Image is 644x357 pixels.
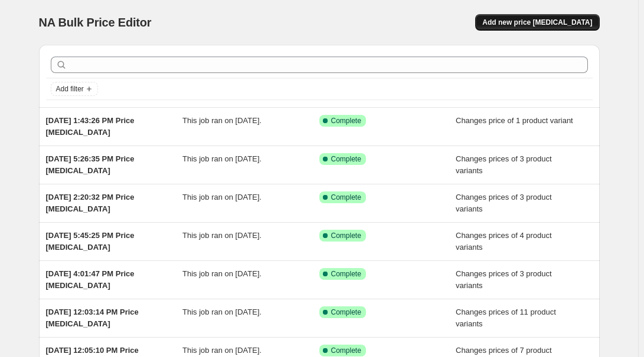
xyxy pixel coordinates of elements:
[46,231,135,252] span: [DATE] 5:45:25 PM Price [MEDICAL_DATA]
[331,269,361,279] span: Complete
[456,308,556,328] span: Changes prices of 11 product variants
[331,154,361,164] span: Complete
[331,308,361,317] span: Complete
[475,14,599,31] button: Add new price [MEDICAL_DATA]
[46,116,135,137] span: [DATE] 1:43:26 PM Price [MEDICAL_DATA]
[331,346,361,355] span: Complete
[39,16,152,29] span: NA Bulk Price Editor
[182,193,261,201] span: This job ran on [DATE].
[46,308,139,328] span: [DATE] 12:03:14 PM Price [MEDICAL_DATA]
[182,308,261,316] span: This job ran on [DATE].
[456,116,573,125] span: Changes price of 1 product variant
[456,193,552,213] span: Changes prices of 3 product variants
[331,116,361,125] span: Complete
[456,269,552,290] span: Changes prices of 3 product variants
[182,116,261,125] span: This job ran on [DATE].
[46,193,135,213] span: [DATE] 2:20:32 PM Price [MEDICAL_DATA]
[482,18,592,27] span: Add new price [MEDICAL_DATA]
[51,82,98,96] button: Add filter
[46,154,135,175] span: [DATE] 5:26:35 PM Price [MEDICAL_DATA]
[182,346,261,355] span: This job ran on [DATE].
[456,154,552,175] span: Changes prices of 3 product variants
[182,269,261,278] span: This job ran on [DATE].
[182,231,261,240] span: This job ran on [DATE].
[46,269,135,290] span: [DATE] 4:01:47 PM Price [MEDICAL_DATA]
[331,193,361,202] span: Complete
[56,84,84,94] span: Add filter
[456,231,552,252] span: Changes prices of 4 product variants
[182,154,261,163] span: This job ran on [DATE].
[331,231,361,240] span: Complete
